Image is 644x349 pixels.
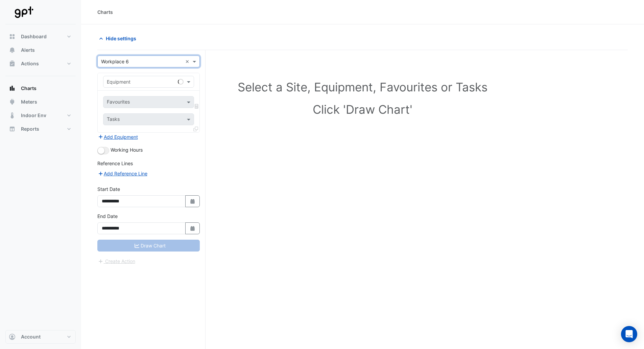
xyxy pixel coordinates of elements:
[8,5,39,19] img: Company Logo
[97,258,136,263] app-escalated-ticket-create-button: Please correct errors first
[97,213,118,220] label: End Date
[21,333,41,340] span: Account
[112,80,613,94] h1: Select a Site, Equipment, Favourites or Tasks
[111,147,143,153] span: Working Hours
[21,33,47,40] span: Dashboard
[5,30,76,43] button: Dashboard
[9,47,16,53] app-icon: Alerts
[97,32,141,44] button: Hide settings
[5,122,76,136] button: Reports
[21,99,37,105] span: Meters
[97,133,138,141] button: Add Equipment
[5,82,76,95] button: Charts
[9,112,16,119] app-icon: Indoor Env
[9,33,16,40] app-icon: Dashboard
[106,98,130,107] div: Favourites
[21,60,39,67] span: Actions
[97,8,113,16] div: Charts
[112,102,613,116] h1: Click 'Draw Chart'
[5,109,76,122] button: Indoor Env
[190,198,196,204] fa-icon: Select Date
[5,330,76,344] button: Account
[194,103,200,109] span: Choose Function
[9,85,16,92] app-icon: Charts
[5,57,76,70] button: Actions
[21,47,35,53] span: Alerts
[193,126,198,132] span: Clone Favourites and Tasks from this Equipment to other Equipment
[21,112,46,119] span: Indoor Env
[9,60,16,67] app-icon: Actions
[97,186,120,193] label: Start Date
[9,99,16,105] app-icon: Meters
[5,95,76,109] button: Meters
[185,58,191,65] span: Clear
[21,126,39,132] span: Reports
[621,326,637,342] div: Open Intercom Messenger
[9,126,16,132] app-icon: Reports
[21,85,37,92] span: Charts
[190,225,196,231] fa-icon: Select Date
[106,115,120,124] div: Tasks
[106,35,136,42] span: Hide settings
[97,170,148,177] button: Add Reference Line
[5,43,76,57] button: Alerts
[97,160,133,167] label: Reference Lines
